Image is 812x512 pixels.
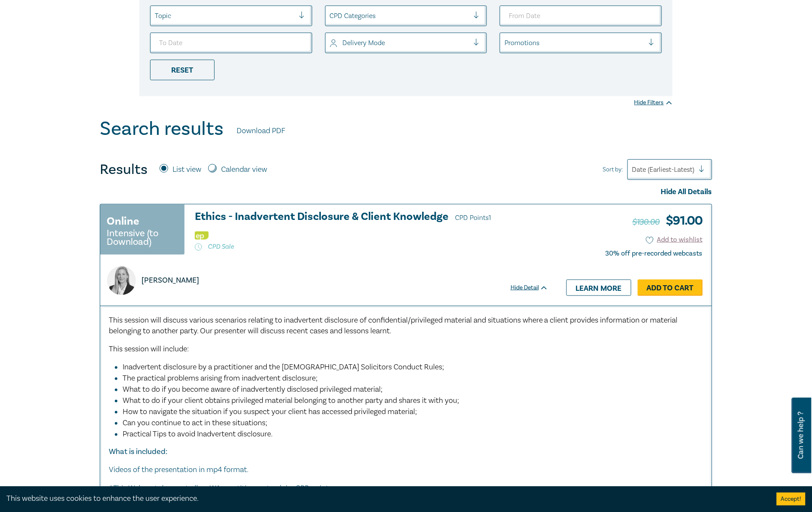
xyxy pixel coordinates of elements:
span: What to do if you become aware of inadvertently disclosed privileged material; [123,385,383,395]
p: Videos of the presentation in mp4 format. [109,465,703,476]
label: List view [172,164,201,175]
div: Reset [150,60,215,80]
div: This website uses cookies to enhance the user experience. [6,493,764,504]
input: select [504,38,506,48]
a: Download PDF [237,125,285,137]
span: This session will include: [109,344,189,354]
a: Ethics - Inadvertent Disclosure & Client Knowledge CPD Points1 [195,211,548,224]
input: From Date [500,6,662,26]
span: Can you continue to act in these situations; [123,418,268,428]
span: How to navigate the situation if you suspect your client has accessed privileged material; [123,407,417,417]
span: This session will discuss various scenarios relating to inadvertent disclosure of confidential/pr... [109,315,678,336]
span: Practical Tips to avoid Inadvertent disclosure. [123,430,273,439]
button: Accept cookies [777,493,806,506]
input: select [330,11,332,21]
span: Inadvertent disclosure by a practitioner and the [DEMOGRAPHIC_DATA] Solicitors Conduct Rules; [123,363,444,372]
h3: $ 91.00 [633,211,703,231]
span: What to do if your client obtains privileged material belonging to another party and shares it wi... [123,396,459,406]
input: Sort by [632,165,634,174]
div: 30% off pre-recorded webcasts [606,250,703,258]
span: Sort by: [603,165,623,174]
input: To Date [150,33,312,53]
h4: Results [100,161,148,178]
label: Calendar view [221,164,267,175]
div: Hide All Details [100,186,712,198]
small: Intensive (to Download) [107,229,178,246]
h3: Online [107,213,139,229]
img: Ethics & Professional Responsibility [195,232,209,240]
a: Learn more [566,280,631,296]
p: [PERSON_NAME] [141,275,199,286]
h1: Search results [100,118,224,140]
input: select [155,11,157,21]
button: Add to wishlist [646,235,703,245]
span: Can we help ? [797,403,805,468]
p: CPD Sale [195,242,548,251]
strong: What is included: [109,447,167,457]
h3: Ethics - Inadvertent Disclosure & Client Knowledge [195,211,548,224]
a: Add to Cart [638,280,703,296]
img: https://s3.ap-southeast-2.amazonaws.com/leo-cussen-store-production-content/Contacts/Karen%20Mak/... [107,266,136,295]
em: * This Webcast does not allow WA practitioners to claim CPD points [109,484,332,493]
span: $130.00 [633,216,660,228]
span: CPD Points 1 [455,213,491,222]
div: Hide Detail [511,283,558,292]
span: The practical problems arising from inadvertent disclosure; [123,374,318,384]
input: select [330,38,332,48]
div: Hide Filters [634,98,673,107]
